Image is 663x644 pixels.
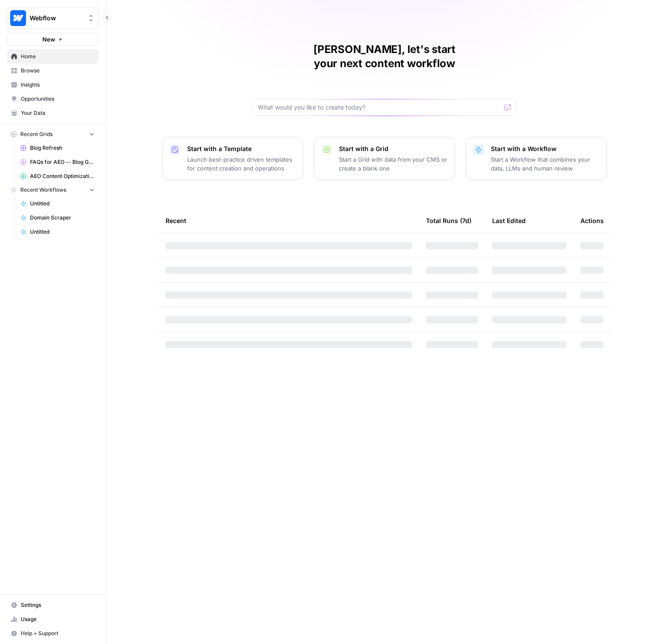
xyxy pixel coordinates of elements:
[42,35,55,44] span: New
[16,141,98,155] a: Blog Refresh
[30,14,83,23] span: Webflow
[7,78,98,92] a: Insights
[30,172,94,180] span: AEO Content Optimizations Grid
[7,64,98,78] a: Browse
[466,137,607,180] button: Start with a WorkflowStart a Workflow that combines your data, LLMs and human review
[21,81,94,89] span: Insights
[10,10,26,26] img: Webflow Logo
[7,626,98,640] button: Help + Support
[258,103,501,112] input: What would you like to create today?
[21,53,94,61] span: Home
[339,155,448,173] p: Start a Grid with data from your CMS or create a blank one
[7,612,98,626] a: Usage
[162,137,303,180] button: Start with a TemplateLaunch best-practice driven templates for content creation and operations
[7,7,98,29] button: Workspace: Webflow
[30,228,94,236] span: Untitled
[21,629,94,637] span: Help + Support
[20,130,53,138] span: Recent Grids
[187,144,296,153] p: Start with a Template
[30,214,94,222] span: Domain Scraper
[16,225,98,239] a: Untitled
[16,155,98,169] a: FAQs for AEO -- Blog Grid
[30,144,94,152] span: Blog Refresh
[21,615,94,623] span: Usage
[7,106,98,120] a: Your Data
[21,601,94,609] span: Settings
[314,137,455,180] button: Start with a GridStart a Grid with data from your CMS or create a blank one
[426,208,471,233] div: Total Runs (7d)
[187,155,296,173] p: Launch best-practice driven templates for content creation and operations
[491,144,599,153] p: Start with a Workflow
[492,208,526,233] div: Last Edited
[21,67,94,75] span: Browse
[16,211,98,225] a: Domain Scraper
[7,128,98,141] button: Recent Grids
[7,92,98,106] a: Opportunities
[21,109,94,117] span: Your Data
[7,49,98,64] a: Home
[252,42,517,71] h1: [PERSON_NAME], let's start your next content workflow
[7,183,98,197] button: Recent Workflows
[30,158,94,166] span: FAQs for AEO -- Blog Grid
[21,95,94,103] span: Opportunities
[166,208,412,233] div: Recent
[20,186,66,194] span: Recent Workflows
[7,598,98,612] a: Settings
[16,197,98,211] a: Untitled
[16,169,98,183] a: AEO Content Optimizations Grid
[580,208,604,233] div: Actions
[30,200,94,208] span: Untitled
[491,155,599,173] p: Start a Workflow that combines your data, LLMs and human review
[7,33,98,46] button: New
[339,144,448,153] p: Start with a Grid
